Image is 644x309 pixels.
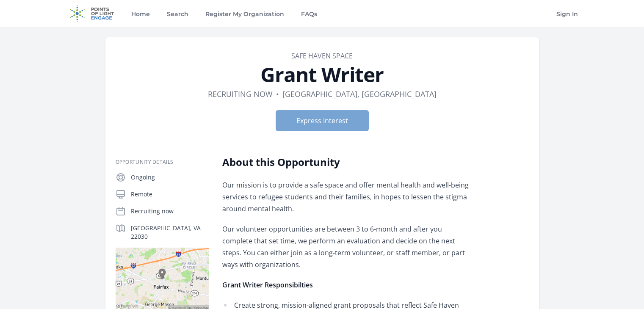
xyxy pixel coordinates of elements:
[276,110,369,131] button: Express Interest
[222,155,470,169] h2: About this Opportunity
[131,207,209,215] p: Recruiting now
[131,224,209,241] p: [GEOGRAPHIC_DATA], VA 22030
[116,64,529,85] h1: Grant Writer
[282,88,437,100] dd: [GEOGRAPHIC_DATA], [GEOGRAPHIC_DATA]
[116,159,209,166] h3: Opportunity Details
[222,223,470,270] p: Our volunteer opportunities are between 3 to 6-month and after you complete that set time, we per...
[276,88,279,100] div: •
[131,173,209,182] p: Ongoing
[222,179,470,215] p: Our mission is to provide a safe space and offer mental health and well-being services to refugee...
[291,51,353,61] a: SAFE HAVEN SPACE
[222,280,313,290] strong: Grant Writer Responsibilties
[131,190,209,199] p: Remote
[208,88,273,100] dd: Recruiting now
